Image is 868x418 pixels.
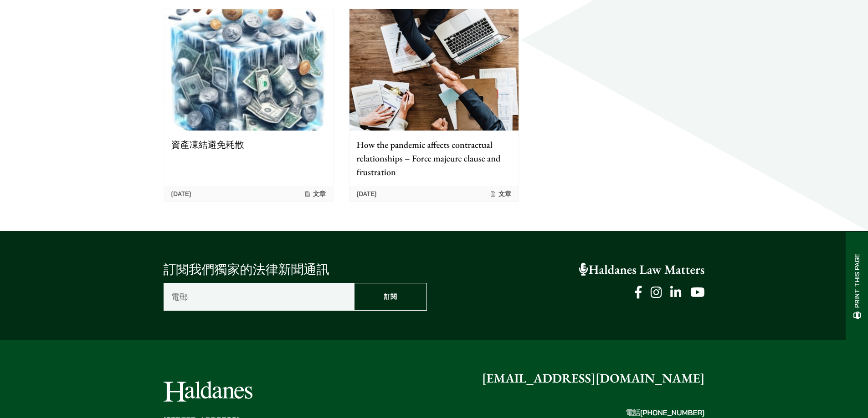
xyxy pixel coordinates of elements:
[164,9,334,202] a: 資產凍結避免耗散 [DATE] 文章
[357,190,377,198] time: [DATE]
[164,283,354,311] input: 電郵
[579,262,705,278] a: Haldanes Law Matters
[171,138,326,151] p: 資產凍結避免耗散
[489,190,511,198] span: 文章
[640,408,705,417] mark: [PHONE_NUMBER]
[164,260,427,279] p: 訂閱我們獨家的法律新聞通訊
[164,381,252,402] img: Logo of Haldanes
[171,190,191,198] time: [DATE]
[357,138,511,179] p: How the pandemic affects contractual relationships – Force majeure clause and frustration
[354,283,427,311] input: 訂閱
[482,370,705,387] a: [EMAIL_ADDRESS][DOMAIN_NAME]
[304,190,326,198] span: 文章
[349,9,519,202] a: How the pandemic affects contractual relationships – Force majeure clause and frustration [DATE] 文章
